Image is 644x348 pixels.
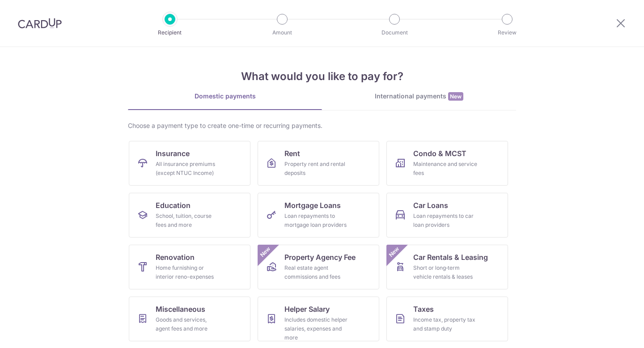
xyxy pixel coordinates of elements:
a: Car LoansLoan repayments to car loan providers [386,193,508,238]
span: Insurance [156,148,190,159]
span: Education [156,200,191,211]
span: New [387,245,402,259]
a: RenovationHome furnishing or interior reno-expenses [129,245,250,289]
a: Mortgage LoansLoan repayments to mortgage loan providers [258,193,379,238]
span: Condo & MCST [413,148,466,159]
a: Property Agency FeeReal estate agent commissions and feesNew [258,245,379,289]
a: MiscellaneousGoods and services, agent fees and more [129,297,250,341]
p: Recipient [137,28,203,37]
p: Review [474,28,540,37]
div: Income tax, property tax and stamp duty [413,315,478,333]
div: School, tuition, course fees and more [156,212,220,229]
span: Property Agency Fee [284,252,356,263]
img: CardUp [18,18,62,29]
div: Loan repayments to car loan providers [413,212,478,229]
h4: What would you like to pay for? [128,68,516,85]
div: Short or long‑term vehicle rentals & leases [413,263,478,281]
div: Choose a payment type to create one-time or recurring payments. [128,121,516,130]
span: Helper Salary [284,304,330,314]
a: Car Rentals & LeasingShort or long‑term vehicle rentals & leasesNew [386,245,508,289]
div: Loan repayments to mortgage loan providers [284,212,349,229]
div: Property rent and rental deposits [284,160,349,178]
div: All insurance premiums (except NTUC Income) [156,160,220,178]
div: Goods and services, agent fees and more [156,315,220,333]
div: Domestic payments [128,92,322,101]
div: International payments [322,92,516,101]
div: Home furnishing or interior reno-expenses [156,263,220,281]
a: Condo & MCSTMaintenance and service fees [386,141,508,186]
div: Maintenance and service fees [413,160,478,178]
span: Renovation [156,252,195,263]
div: Includes domestic helper salaries, expenses and more [284,315,349,342]
span: Mortgage Loans [284,200,341,211]
a: RentProperty rent and rental deposits [258,141,379,186]
a: Helper SalaryIncludes domestic helper salaries, expenses and more [258,297,379,341]
p: Amount [249,28,315,37]
span: Car Loans [413,200,448,211]
span: New [258,245,273,259]
span: Car Rentals & Leasing [413,252,488,263]
span: Taxes [413,304,434,314]
span: Miscellaneous [156,304,205,314]
a: TaxesIncome tax, property tax and stamp duty [386,297,508,341]
a: InsuranceAll insurance premiums (except NTUC Income) [129,141,250,186]
span: New [448,92,463,101]
p: Document [361,28,428,37]
div: Real estate agent commissions and fees [284,263,349,281]
a: EducationSchool, tuition, course fees and more [129,193,250,238]
span: Rent [284,148,300,159]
